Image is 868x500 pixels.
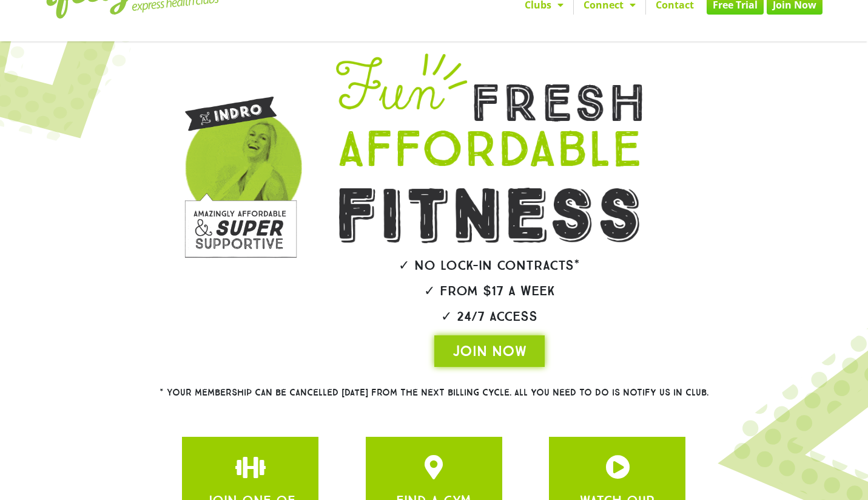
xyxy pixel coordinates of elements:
[605,455,630,479] a: JOIN ONE OF OUR CLUBS
[302,259,677,272] h2: ✓ No lock-in contracts*
[453,341,527,361] span: JOIN NOW
[434,335,545,367] a: JOIN NOW
[422,455,446,479] a: JOIN ONE OF OUR CLUBS
[116,388,753,397] h2: * Your membership can be cancelled [DATE] from the next billing cycle. All you need to do is noti...
[238,455,263,479] a: JOIN ONE OF OUR CLUBS
[302,310,677,323] h2: ✓ 24/7 Access
[302,284,677,298] h2: ✓ From $17 a week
